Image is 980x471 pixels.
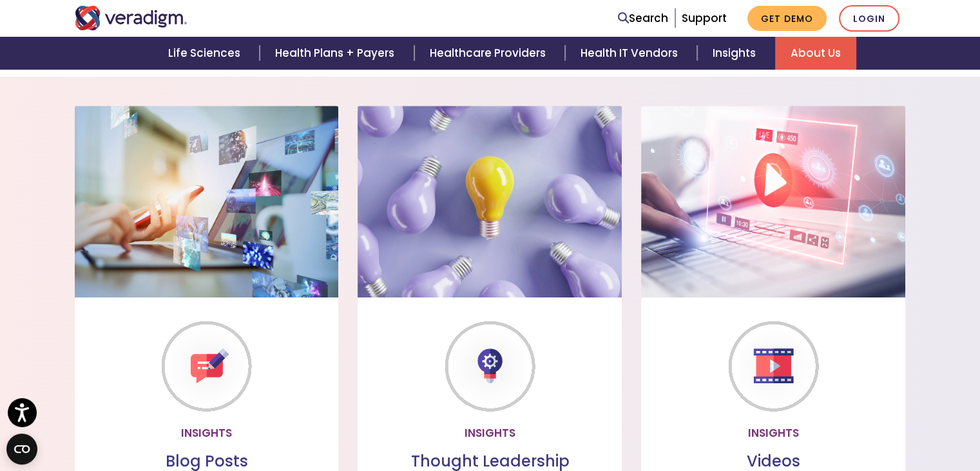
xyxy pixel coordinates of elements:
img: Veradigm logo [75,6,187,30]
p: Insights [85,425,329,442]
a: Login [839,5,899,32]
a: Support [682,10,727,26]
a: Get Demo [747,6,827,31]
button: Open CMP widget [6,434,37,465]
a: Insights [697,37,775,70]
h3: Thought Leadership [368,452,611,471]
p: Insights [368,425,611,442]
a: Life Sciences [153,37,260,70]
h3: Videos [651,452,895,471]
a: Health IT Vendors [565,37,697,70]
p: Insights [651,425,895,442]
a: About Us [775,37,856,70]
a: Health Plans + Payers [260,37,414,70]
a: Healthcare Providers [414,37,565,70]
a: Search [618,10,668,27]
h3: Blog Posts [85,452,329,471]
